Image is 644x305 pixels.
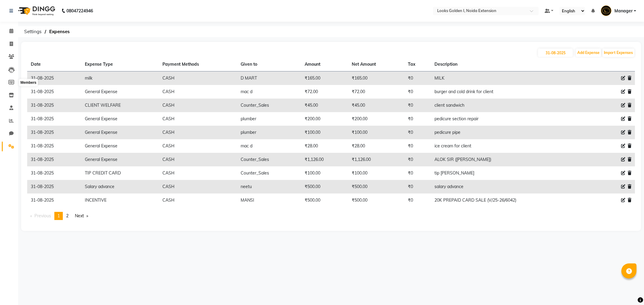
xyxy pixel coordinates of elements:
[159,85,237,99] td: CASH
[159,193,237,207] td: CASH
[237,112,301,126] td: plumber
[81,71,159,85] td: milk
[81,180,159,193] td: Salary advance
[159,58,237,71] th: Payment Methods
[237,99,301,112] td: Counter_Sales
[159,180,237,193] td: CASH
[27,126,81,139] td: 31-08-2025
[348,85,404,99] td: ₹72.00
[15,2,57,19] img: logo
[431,99,591,112] td: client sandwich
[237,85,301,99] td: mac d
[81,193,159,207] td: INCENTIVE
[21,26,45,37] span: Settings
[348,112,404,126] td: ₹200.00
[27,112,81,126] td: 31-08-2025
[301,85,348,99] td: ₹72.00
[602,49,634,57] button: Import Expenses
[301,139,348,153] td: ₹28.00
[404,139,431,153] td: ₹0
[19,79,38,86] div: Members
[404,99,431,112] td: ₹0
[81,126,159,139] td: General Expense
[301,193,348,207] td: ₹500.00
[237,126,301,139] td: plumber
[301,112,348,126] td: ₹200.00
[237,139,301,153] td: mac d
[614,8,633,14] span: Manager
[348,166,404,180] td: ₹100.00
[237,58,301,71] th: Given to
[237,71,301,85] td: D MART
[27,71,81,85] td: 31-08-2025
[404,71,431,85] td: ₹0
[159,139,237,153] td: CASH
[159,126,237,139] td: CASH
[301,99,348,112] td: ₹45.00
[27,212,635,220] nav: Pagination
[301,58,348,71] th: Amount
[81,139,159,153] td: General Expense
[159,112,237,126] td: CASH
[404,112,431,126] td: ₹0
[431,166,591,180] td: tip [PERSON_NAME]
[159,166,237,180] td: CASH
[348,193,404,207] td: ₹500.00
[301,71,348,85] td: ₹165.00
[348,180,404,193] td: ₹500.00
[404,153,431,166] td: ₹0
[27,180,81,193] td: 31-08-2025
[348,71,404,85] td: ₹165.00
[404,180,431,193] td: ₹0
[159,71,237,85] td: CASH
[81,112,159,126] td: General Expense
[27,139,81,153] td: 31-08-2025
[72,212,91,220] a: Next
[404,126,431,139] td: ₹0
[404,193,431,207] td: ₹0
[301,126,348,139] td: ₹100.00
[159,99,237,112] td: CASH
[237,193,301,207] td: MANSI
[27,153,81,166] td: 31-08-2025
[81,85,159,99] td: General Expense
[431,126,591,139] td: pedicure pipe
[348,58,404,71] th: Net Amount
[57,213,60,219] span: 1
[81,166,159,180] td: TIP CREDIT CARD
[81,153,159,166] td: General Expense
[66,213,69,219] span: 2
[404,166,431,180] td: ₹0
[404,85,431,99] td: ₹0
[66,2,93,19] b: 08047224946
[46,26,73,37] span: Expenses
[576,49,601,57] button: Add Expense
[601,5,611,16] img: Manager
[301,153,348,166] td: ₹1,126.00
[237,153,301,166] td: Counter_Sales
[81,58,159,71] th: Expense Type
[81,99,159,112] td: CLIENT WELFARE
[301,166,348,180] td: ₹100.00
[159,153,237,166] td: CASH
[348,99,404,112] td: ₹45.00
[237,180,301,193] td: neetu
[348,139,404,153] td: ₹28.00
[348,153,404,166] td: ₹1,126.00
[431,139,591,153] td: ice cream for client
[431,71,591,85] td: MILK
[404,58,431,71] th: Tax
[34,213,51,219] span: Previous
[27,193,81,207] td: 31-08-2025
[27,85,81,99] td: 31-08-2025
[301,180,348,193] td: ₹500.00
[431,58,591,71] th: Description
[538,49,573,57] input: PLACEHOLDER.DATE
[431,85,591,99] td: burger and cold drink for client
[27,58,81,71] th: Date
[431,193,591,207] td: 20K PREPAID CARD SALE (V/25-26/6042)
[619,281,638,299] iframe: chat widget
[237,166,301,180] td: Counter_Sales
[431,112,591,126] td: pedicure section repair
[431,153,591,166] td: ALOK SIR ([PERSON_NAME])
